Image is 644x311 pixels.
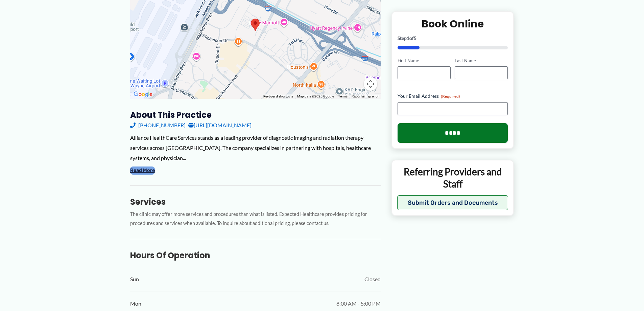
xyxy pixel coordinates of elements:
[132,90,154,99] a: Open this area in Google Maps (opens a new window)
[364,274,381,284] span: Closed
[398,17,508,30] h2: Book Online
[130,298,141,309] span: Mon
[336,298,381,309] span: 8:00 AM - 5:00 PM
[398,36,508,40] p: Step of
[130,197,381,207] h3: Services
[130,210,381,228] p: The clinic may offer more services and procedures than what is listed. Expected Healthcare provid...
[352,94,379,98] a: Report a map error
[130,110,381,120] h3: About this practice
[263,94,293,99] button: Keyboard shortcuts
[188,120,252,130] a: [URL][DOMAIN_NAME]
[398,93,508,99] label: Your Email Address
[441,94,460,99] span: (Required)
[130,250,381,261] h3: Hours of Operation
[397,195,508,210] button: Submit Orders and Documents
[132,90,154,99] img: Google
[130,133,381,163] div: Alliance HealthCare Services stands as a leading provider of diagnostic imaging and radiation the...
[414,35,416,41] span: 5
[130,274,139,284] span: Sun
[455,57,508,64] label: Last Name
[338,94,348,98] a: Terms (opens in new tab)
[297,94,334,98] span: Map data ©2025 Google
[397,165,508,190] p: Referring Providers and Staff
[398,57,451,64] label: First Name
[130,120,186,130] a: [PHONE_NUMBER]
[407,35,409,41] span: 1
[130,166,155,175] button: Read More
[364,77,377,91] button: Map camera controls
